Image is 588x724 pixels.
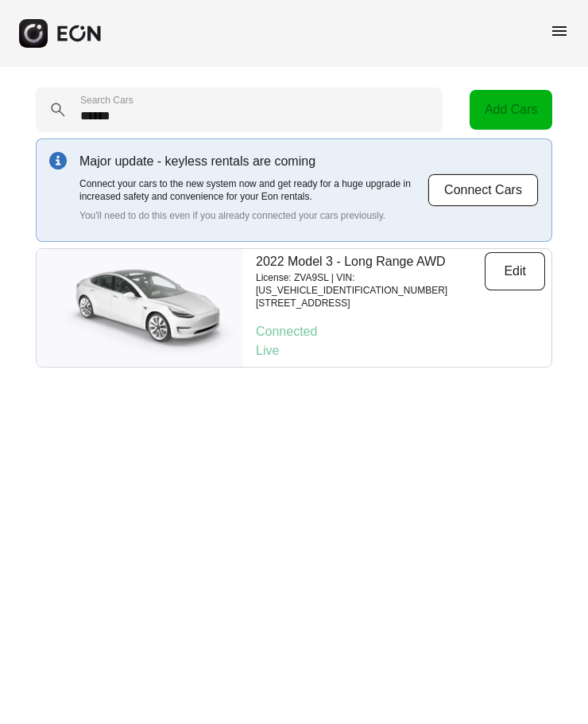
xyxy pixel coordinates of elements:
label: Search Cars [80,94,133,107]
img: info [49,152,67,169]
p: 2022 Model 3 - Long Range AWD [256,252,485,271]
p: Major update - keyless rentals are coming [79,152,427,171]
p: You'll need to do this even if you already connected your cars previously. [79,209,427,222]
p: [STREET_ADDRESS] [256,297,485,309]
p: Connect your cars to the new system now and get ready for a huge upgrade in increased safety and ... [79,177,427,203]
span: menu [550,21,569,41]
img: car [37,256,243,360]
p: Connected [256,322,545,341]
button: Connect Cars [427,173,539,207]
p: Live [256,341,545,360]
p: License: ZVA9SL | VIN: [US_VEHICLE_IDENTIFICATION_NUMBER] [256,271,485,297]
button: Edit [485,252,545,290]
